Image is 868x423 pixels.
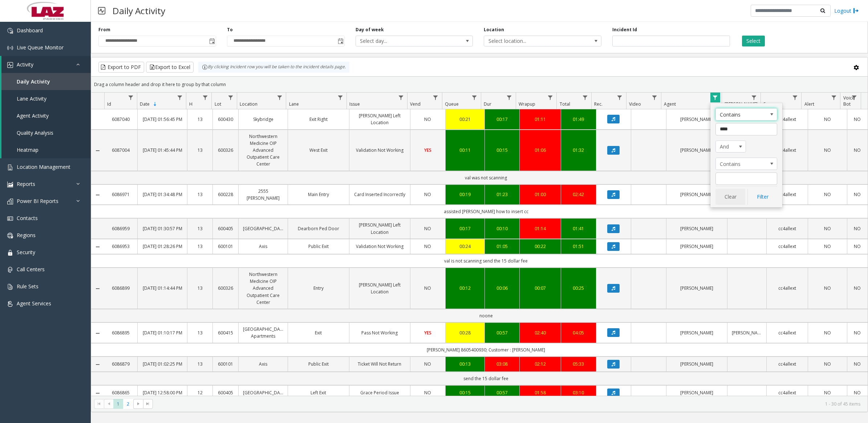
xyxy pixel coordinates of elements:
[354,191,406,198] a: Card Inserted Incorrectly
[524,243,556,250] div: 00:22
[489,191,515,198] a: 01:23
[450,361,480,367] a: 00:13
[1,107,91,124] a: Agent Activity
[671,191,723,198] a: [PERSON_NAME]
[17,266,45,273] span: Call Centers
[450,389,480,396] a: 00:15
[489,147,515,154] a: 00:15
[565,329,592,336] a: 04:05
[771,243,803,250] a: cc4allext
[292,361,344,367] a: Public Exit
[565,243,592,250] a: 01:51
[354,112,406,126] a: [PERSON_NAME] Left Location
[91,244,104,250] a: Collapse Details
[217,361,234,367] a: 600101
[489,389,515,396] div: 00:57
[812,389,843,396] a: NO
[217,243,234,250] a: 600101
[450,147,480,154] a: 00:11
[489,116,515,123] a: 00:17
[415,147,441,154] a: YES
[524,389,556,396] a: 01:58
[142,361,182,367] a: [DATE] 01:02:25 PM
[292,225,344,232] a: Dearborn Ped Door
[109,329,133,336] a: 6086895
[7,216,13,221] img: 'icon'
[450,285,480,292] a: 00:12
[524,116,556,123] a: 01:11
[715,189,745,205] button: Clear
[217,285,234,292] a: 600326
[415,329,441,336] a: YES
[17,95,46,102] span: Lane Activity
[7,301,13,307] img: 'icon'
[489,285,515,292] div: 00:06
[109,116,133,123] a: 6087040
[292,191,344,198] a: Main Entry
[565,389,592,396] a: 03:10
[17,44,64,51] span: Live Queue Monitor
[450,329,480,336] a: 00:28
[445,101,459,107] span: Queue
[489,329,515,336] a: 00:57
[354,243,406,250] a: Validation Not Working
[671,329,723,336] a: [PERSON_NAME]
[834,7,859,15] a: Logout
[356,27,384,33] label: Day of week
[812,243,843,250] a: NO
[17,129,53,136] span: Quality Analysis
[812,116,843,123] a: NO
[7,45,13,51] img: 'icon'
[489,243,515,250] div: 01:05
[771,361,803,367] a: cc4allext
[812,147,843,154] a: NO
[812,191,843,198] a: NO
[1,56,91,73] a: Activity
[142,116,182,123] a: [DATE] 01:56:45 PM
[524,225,556,232] a: 01:14
[208,36,216,46] span: Toggle popup
[524,191,556,198] a: 01:00
[192,225,208,232] a: 13
[292,329,344,336] a: Exit
[17,61,33,68] span: Activity
[227,27,233,33] label: To
[354,221,406,235] a: [PERSON_NAME] Left Location
[7,284,13,290] img: 'icon'
[524,361,556,367] div: 02:12
[17,27,43,34] span: Dashboard
[812,285,843,292] a: NO
[771,147,803,154] a: cc4allext
[126,93,135,102] a: Id Filter Menu
[356,36,449,46] span: Select day...
[292,147,344,154] a: West Exit
[431,93,441,102] a: Vend Filter Menu
[91,192,104,198] a: Collapse Details
[335,93,345,102] a: Lane Filter Menu
[109,2,169,20] h3: Daily Activity
[354,281,406,295] a: [PERSON_NAME] Left Location
[7,182,13,187] img: 'icon'
[336,36,344,46] span: Toggle popup
[671,116,723,123] a: [PERSON_NAME]
[140,101,150,107] span: Date
[424,243,431,249] span: NO
[565,361,592,367] a: 05:33
[109,191,133,198] a: 6086971
[217,147,234,154] a: 600326
[771,285,803,292] a: cc4allext
[790,93,800,102] a: Source Filter Menu
[217,116,234,123] a: 600430
[524,285,556,292] a: 00:07
[104,343,868,357] td: [PERSON_NAME] 8605400930; Customer : [PERSON_NAME]
[671,225,723,232] a: [PERSON_NAME]
[732,329,762,336] a: [PERSON_NAME]
[565,191,592,198] div: 02:42
[524,147,556,154] a: 01:06
[771,329,803,336] a: cc4allext
[104,254,868,268] td: val is not scanning send the 15 dollar fee
[565,147,592,154] a: 01:32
